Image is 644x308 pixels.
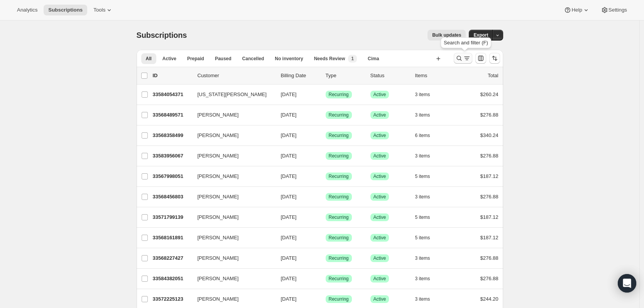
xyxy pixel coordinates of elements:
[415,273,439,284] button: 3 items
[153,72,499,80] div: IDCustomerBilling DateTypeStatusItemsTotal
[193,232,270,244] button: [PERSON_NAME]
[153,295,191,303] p: 33572225123
[193,191,270,203] button: [PERSON_NAME]
[480,214,499,220] span: $187.12
[198,254,239,262] span: [PERSON_NAME]
[415,91,430,98] span: 3 items
[374,173,386,179] span: Active
[374,276,386,282] span: Active
[193,211,270,223] button: [PERSON_NAME]
[198,173,239,180] span: [PERSON_NAME]
[432,32,461,38] span: Bulk updates
[415,214,430,220] span: 5 items
[153,72,191,80] p: ID
[329,255,349,261] span: Recurring
[415,235,430,241] span: 5 items
[415,194,430,200] span: 3 items
[193,293,270,305] button: [PERSON_NAME]
[153,173,191,180] p: 33567998051
[17,7,37,13] span: Analytics
[374,296,386,302] span: Active
[281,214,297,220] span: [DATE]
[153,254,191,262] p: 33568227427
[329,173,349,179] span: Recurring
[415,232,439,243] button: 5 items
[559,5,594,15] button: Help
[198,234,239,242] span: [PERSON_NAME]
[44,5,87,15] button: Subscriptions
[198,275,239,283] span: [PERSON_NAME]
[415,191,439,202] button: 3 items
[153,130,499,141] div: 33568358499[PERSON_NAME][DATE]SuccessRecurringSuccessActive6 items$340.24
[153,213,191,221] p: 33571799139
[374,214,386,220] span: Active
[153,110,499,120] div: 33568489571[PERSON_NAME][DATE]SuccessRecurringSuccessActive3 items$276.88
[198,111,239,119] span: [PERSON_NAME]
[351,56,354,62] span: 1
[415,112,430,118] span: 3 items
[415,72,454,80] div: Items
[415,153,430,159] span: 3 items
[374,91,386,98] span: Active
[370,72,409,80] p: Status
[609,7,627,13] span: Settings
[153,151,499,161] div: 33583956067[PERSON_NAME][DATE]SuccessRecurringSuccessActive3 items$276.88
[329,91,349,98] span: Recurring
[153,193,191,201] p: 33568456803
[489,53,500,64] button: Sort the results
[281,255,297,261] span: [DATE]
[193,272,270,285] button: [PERSON_NAME]
[314,56,345,62] span: Needs Review
[415,173,430,179] span: 5 items
[329,194,349,200] span: Recurring
[281,112,297,118] span: [DATE]
[374,194,386,200] span: Active
[281,173,297,179] span: [DATE]
[480,276,499,281] span: $276.88
[329,112,349,118] span: Recurring
[329,276,349,282] span: Recurring
[415,171,439,182] button: 5 items
[281,194,297,200] span: [DATE]
[480,194,499,200] span: $276.88
[137,31,187,39] span: Subscriptions
[153,253,499,264] div: 33568227427[PERSON_NAME][DATE]SuccessRecurringSuccessActive3 items$276.88
[193,252,270,264] button: [PERSON_NAME]
[415,130,439,141] button: 6 items
[275,56,303,62] span: No inventory
[415,253,439,264] button: 3 items
[415,110,439,120] button: 3 items
[153,171,499,182] div: 33567998051[PERSON_NAME][DATE]SuccessRecurringSuccessActive5 items$187.12
[488,72,498,80] p: Total
[480,153,499,159] span: $276.88
[198,152,239,160] span: [PERSON_NAME]
[432,53,445,64] button: Create new view
[374,235,386,241] span: Active
[193,129,270,142] button: [PERSON_NAME]
[153,152,191,160] p: 33583956067
[146,56,152,62] span: All
[475,53,486,64] button: Customize table column order and visibility
[480,173,499,179] span: $187.12
[480,91,499,97] span: $260.24
[12,5,42,15] button: Analytics
[93,7,105,13] span: Tools
[428,30,466,41] button: Bulk updates
[242,56,264,62] span: Cancelled
[571,7,582,13] span: Help
[596,5,632,15] button: Settings
[618,274,636,293] div: Open Intercom Messenger
[281,91,297,97] span: [DATE]
[480,255,499,261] span: $276.88
[193,150,270,162] button: [PERSON_NAME]
[193,109,270,121] button: [PERSON_NAME]
[329,214,349,220] span: Recurring
[326,72,364,80] div: Type
[374,153,386,159] span: Active
[415,132,430,139] span: 6 items
[329,235,349,241] span: Recurring
[454,53,472,64] button: Search and filter results
[480,112,499,118] span: $276.88
[281,235,297,240] span: [DATE]
[153,132,191,139] p: 33568358499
